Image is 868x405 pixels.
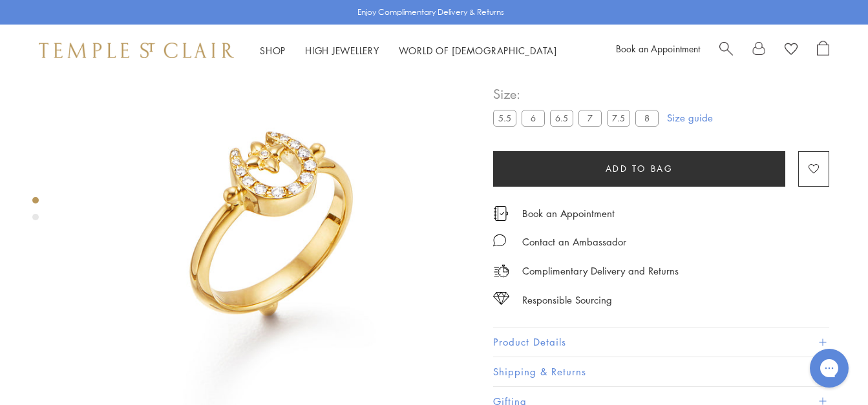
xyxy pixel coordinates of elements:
[719,41,733,60] a: Search
[667,112,713,125] a: Size guide
[305,44,379,57] a: High JewelleryHigh Jewellery
[493,234,506,247] img: MessageIcon-01_2.svg
[817,41,829,60] a: Open Shopping Bag
[493,292,509,305] img: icon_sourcing.svg
[493,263,509,279] img: icon_delivery.svg
[635,110,659,127] label: 8
[522,292,612,308] div: Responsible Sourcing
[493,151,785,187] button: Add to bag
[616,42,700,55] a: Book an Appointment
[493,110,516,127] label: 5.5
[39,43,234,58] img: Temple St. Clair
[260,44,286,57] a: ShopShop
[550,110,573,127] label: 6.5
[493,84,664,105] span: Size:
[522,110,545,127] label: 6
[399,44,557,57] a: World of [DEMOGRAPHIC_DATA]World of [DEMOGRAPHIC_DATA]
[493,328,829,357] button: Product Details
[606,161,673,176] span: Add to bag
[357,6,504,19] p: Enjoy Complimentary Delivery & Returns
[493,206,509,221] img: icon_appointment.svg
[607,110,630,127] label: 7.5
[522,263,679,279] p: Complimentary Delivery and Returns
[32,194,39,231] div: Product gallery navigation
[785,41,798,60] a: View Wishlist
[578,110,602,127] label: 7
[522,234,626,250] div: Contact an Ambassador
[493,357,829,386] button: Shipping & Returns
[260,43,557,59] nav: Main navigation
[522,206,615,220] a: Book an Appointment
[803,344,855,392] iframe: Gorgias live chat messenger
